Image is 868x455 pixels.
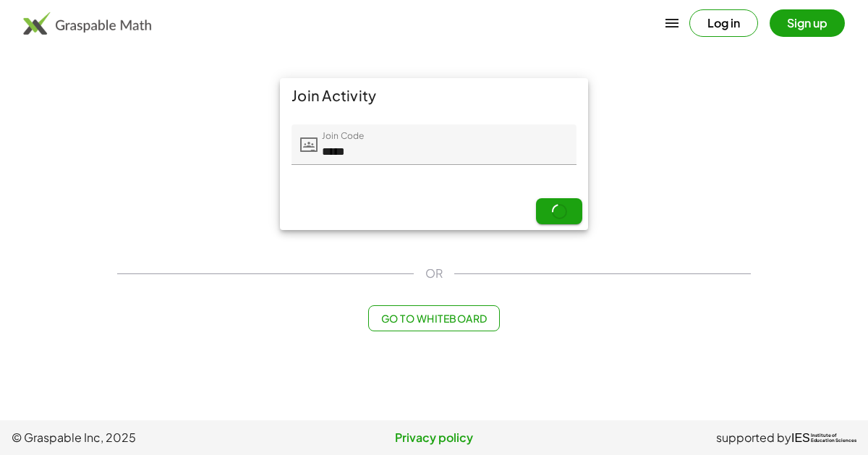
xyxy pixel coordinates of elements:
span: © Graspable Inc, 2025 [12,429,293,446]
button: Log in [689,9,758,37]
a: IESInstitute ofEducation Sciences [791,429,856,446]
button: Go to Whiteboard [368,305,499,331]
span: supported by [716,429,791,446]
span: OR [425,265,443,282]
span: Institute of Education Sciences [811,433,856,443]
a: Privacy policy [293,429,574,446]
div: Join Activity [280,78,588,113]
span: Go to Whiteboard [380,312,487,325]
button: Sign up [770,9,845,37]
span: IES [791,431,810,445]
